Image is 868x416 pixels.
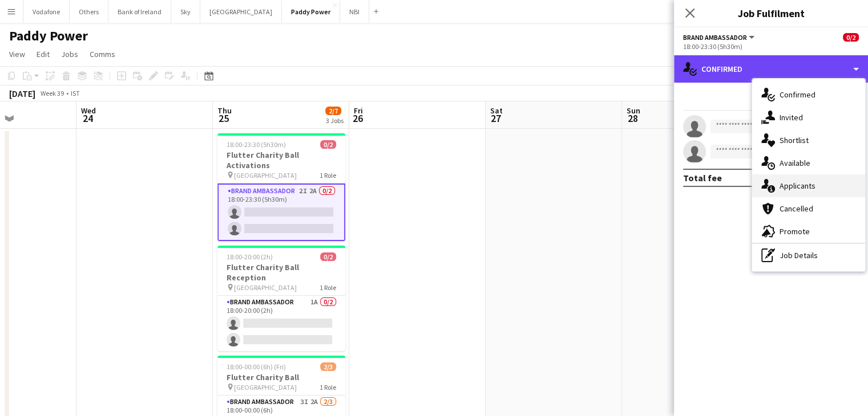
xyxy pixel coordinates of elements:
[227,362,286,371] span: 18:00-00:00 (6h) (Fri)
[752,244,865,267] div: Job Details
[752,197,865,220] div: Cancelled
[282,1,340,23] button: Paddy Power
[320,383,336,391] span: 1 Role
[340,1,369,23] button: NBI
[171,1,200,23] button: Sky
[85,47,120,62] a: Comms
[683,42,859,51] div: 18:00-23:30 (5h30m)
[752,174,865,197] div: Applicants
[38,89,66,97] span: Week 39
[752,83,865,106] div: Confirmed
[37,49,50,59] span: Edit
[320,171,336,180] span: 1 Role
[320,252,336,261] span: 0/2
[320,362,336,371] span: 2/3
[674,55,868,83] div: Confirmed
[752,106,865,129] div: Invited
[683,33,756,42] button: Brand Ambassador
[683,33,747,42] span: Brand Ambassador
[90,49,115,59] span: Comms
[674,6,868,21] h3: Job Fulfilment
[79,112,96,125] span: 24
[5,47,30,62] a: View
[23,1,70,23] button: Vodafone
[234,171,297,180] span: [GEOGRAPHIC_DATA]
[752,152,865,174] div: Available
[227,252,273,261] span: 18:00-20:00 (2h)
[108,1,171,23] button: Bank of Ireland
[9,49,25,59] span: View
[217,246,345,351] app-job-card: 18:00-20:00 (2h)0/2Flutter Charity Ball Reception [GEOGRAPHIC_DATA]1 RoleBrand Ambassador1A0/218:...
[320,283,336,292] span: 1 Role
[61,49,78,59] span: Jobs
[320,140,336,149] span: 0/2
[234,383,297,391] span: [GEOGRAPHIC_DATA]
[217,133,345,241] app-job-card: 18:00-23:30 (5h30m)0/2Flutter Charity Ball Activations [GEOGRAPHIC_DATA]1 RoleBrand Ambassador2I2...
[752,220,865,243] div: Promote
[325,107,341,115] span: 2/7
[70,1,108,23] button: Others
[490,105,503,116] span: Sat
[9,88,35,99] div: [DATE]
[200,1,282,23] button: [GEOGRAPHIC_DATA]
[488,112,503,125] span: 27
[217,183,345,241] app-card-role: Brand Ambassador2I2A0/218:00-23:30 (5h30m)
[32,47,54,62] a: Edit
[625,112,640,125] span: 28
[71,89,80,97] div: IST
[683,172,722,183] div: Total fee
[217,105,232,116] span: Thu
[234,283,297,292] span: [GEOGRAPHIC_DATA]
[217,372,345,382] h3: Flutter Charity Ball
[217,150,345,170] h3: Flutter Charity Ball Activations
[217,296,345,351] app-card-role: Brand Ambassador1A0/218:00-20:00 (2h)
[627,105,640,116] span: Sun
[354,105,363,116] span: Fri
[9,27,88,44] h1: Paddy Power
[217,262,345,283] h3: Flutter Charity Ball Reception
[752,129,865,152] div: Shortlist
[326,116,344,125] div: 3 Jobs
[56,47,83,62] a: Jobs
[843,33,859,42] span: 0/2
[81,105,96,116] span: Wed
[352,112,363,125] span: 26
[227,140,286,149] span: 18:00-23:30 (5h30m)
[216,112,232,125] span: 25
